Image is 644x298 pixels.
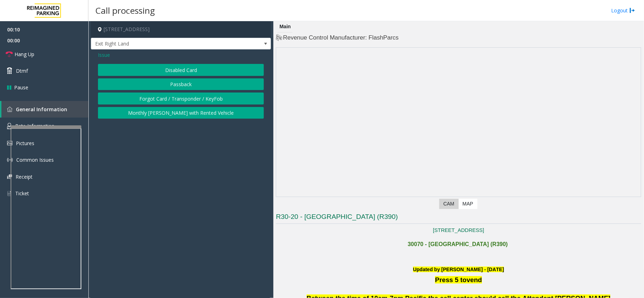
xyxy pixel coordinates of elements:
label: Map [458,199,477,209]
h3: Call processing [92,2,158,19]
button: Passback [98,78,264,90]
img: logout [630,7,635,14]
img: 'icon' [7,157,13,163]
label: CAM [439,199,459,209]
span: Rate Information [15,123,54,129]
a: Logout [611,7,635,14]
img: camera [276,48,641,197]
span: Dtmf [16,67,28,74]
span: Pause [14,84,28,91]
span: Exit Right Land [91,38,235,49]
span: Issue [98,51,110,59]
a: [STREET_ADDRESS] [433,227,484,233]
img: 'icon' [7,123,12,129]
span: vend [466,276,482,284]
button: Forgot Card / Transponder / KeyFob [98,93,264,105]
span: Press 5 to [435,276,466,284]
h4: [STREET_ADDRESS] [91,21,271,38]
img: 'icon' [7,190,12,197]
img: 'icon' [7,174,12,179]
div: Main [278,21,292,32]
span: General Information [16,106,67,113]
a: General Information [1,101,88,118]
img: 'icon' [7,141,12,145]
img: 'icon' [7,107,12,112]
button: Monthly [PERSON_NAME] with Rented Vehicle [98,107,264,119]
h4: Revenue Control Manufacturer: FlashParcs [276,34,641,42]
b: Updated by [PERSON_NAME] - [DATE] [413,267,504,272]
h3: R30-20 - [GEOGRAPHIC_DATA] (R390) [276,212,641,224]
span: 30070 - [GEOGRAPHIC_DATA] (R390) [408,241,508,247]
button: Disabled Card [98,64,264,76]
span: Hang Up [14,50,34,58]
